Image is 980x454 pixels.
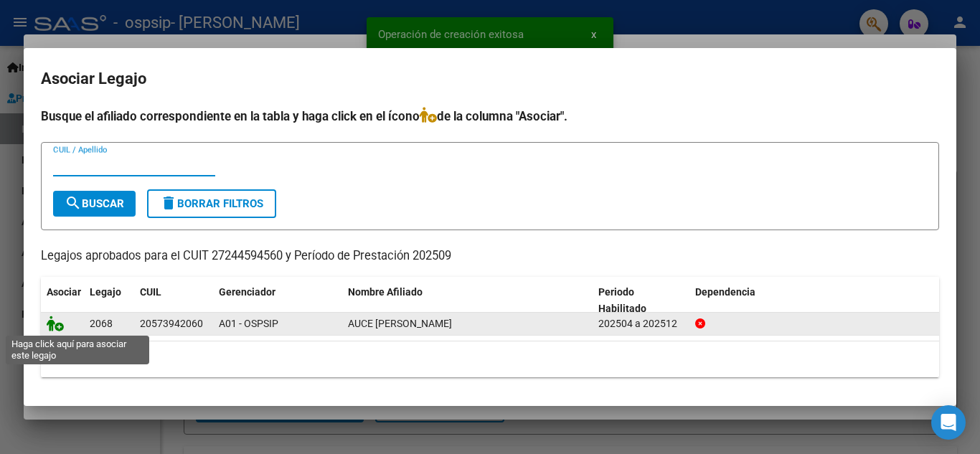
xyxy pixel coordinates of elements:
[140,316,203,332] div: 20573942060
[342,277,593,324] datatable-header-cell: Nombre Afiliado
[65,197,124,210] span: Buscar
[931,405,966,440] div: Open Intercom Messenger
[53,191,136,217] button: Buscar
[219,318,278,329] span: A01 - OSPSIP
[695,286,755,298] span: Dependencia
[90,286,121,298] span: Legajo
[41,65,939,93] h2: Asociar Legajo
[213,277,342,324] datatable-header-cell: Gerenciador
[47,286,81,298] span: Asociar
[41,107,939,126] h4: Busque el afiliado correspondiente en la tabla y haga click en el ícono de la columna "Asociar".
[134,277,213,324] datatable-header-cell: CUIL
[41,341,939,377] div: 1 registros
[160,194,177,212] mat-icon: delete
[41,277,84,324] datatable-header-cell: Asociar
[689,277,940,324] datatable-header-cell: Dependencia
[140,286,161,298] span: CUIL
[593,277,689,324] datatable-header-cell: Periodo Habilitado
[65,194,82,212] mat-icon: search
[84,277,134,324] datatable-header-cell: Legajo
[41,247,939,265] p: Legajos aprobados para el CUIT 27244594560 y Período de Prestación 202509
[598,316,684,332] div: 202504 a 202512
[348,286,423,298] span: Nombre Afiliado
[219,286,275,298] span: Gerenciador
[348,318,452,329] span: AUCE MILO ELIEL
[90,318,113,329] span: 2068
[147,189,276,218] button: Borrar Filtros
[160,197,263,210] span: Borrar Filtros
[598,286,646,314] span: Periodo Habilitado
